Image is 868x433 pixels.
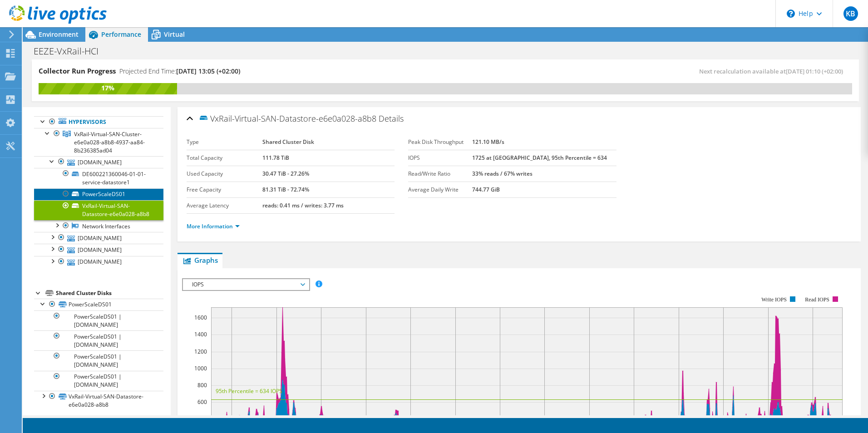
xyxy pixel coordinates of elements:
span: Next recalculation available at [699,67,848,75]
a: Network Interfaces [34,220,163,232]
span: VxRail-Virtual-SAN-Cluster-e6e0a028-a8b8-4937-aa84-8b236385ad04 [74,130,145,154]
a: [DOMAIN_NAME] [34,156,163,168]
a: VxRail-Virtual-SAN-Datastore-e6e0a028-a8b8 [34,391,163,411]
a: PowerScaleDS01 | [DOMAIN_NAME] [34,330,163,350]
a: VxRail-Virtual-SAN-Cluster-e6e0a028-a8b8-4937-aa84-8b236385ad04 [34,128,163,156]
text: 95th Percentile = 634 IOPS [216,387,282,395]
span: KB [843,6,858,21]
text: Read IOPS [805,296,829,303]
text: Write IOPS [761,296,787,303]
text: 1600 [194,314,207,321]
label: Type [187,138,262,147]
a: PowerScaleDS01 [34,188,163,200]
b: 111.78 TiB [262,154,289,162]
b: 1725 at [GEOGRAPHIC_DATA], 95th Percentile = 634 [472,154,607,162]
b: 33% reads / 67% writes [472,170,533,177]
b: reads: 0.41 ms / writes: 3.77 ms [262,202,344,209]
label: Free Capacity [187,185,262,194]
span: [DATE] 01:10 (+02:00) [786,67,843,75]
div: Shared Cluster Disks [56,288,163,299]
a: PowerScaleDS01 [34,299,163,310]
a: Hypervisors [34,116,163,128]
b: 744.77 GiB [472,186,500,193]
b: 30.47 TiB - 27.26% [262,170,309,177]
text: 1000 [194,364,207,372]
svg: \n [787,10,795,18]
span: VxRail-Virtual-SAN-Datastore-e6e0a028-a8b8 [198,113,376,123]
label: Used Capacity [187,169,262,178]
label: Total Capacity [187,153,262,162]
label: Read/Write Ratio [408,169,472,178]
a: PowerScaleDS01 | [DOMAIN_NAME] [34,310,163,330]
text: 600 [197,398,207,406]
label: Average Daily Write [408,185,472,194]
a: [DOMAIN_NAME] [34,244,163,256]
b: 121.10 MB/s [472,138,504,146]
span: Performance [101,30,141,39]
h1: EEZE-VxRail-HCI [30,46,113,56]
span: Environment [39,30,79,39]
span: IOPS [187,279,304,290]
a: PowerScaleDS01 | [DOMAIN_NAME] [34,371,163,391]
a: DE600221360046-01-01-service-datastore1 [34,168,163,188]
a: [DOMAIN_NAME] [34,256,163,268]
label: IOPS [408,153,472,162]
span: Virtual [164,30,185,39]
a: More Information [187,222,240,230]
b: 81.31 TiB - 72.74% [262,186,309,193]
a: [DOMAIN_NAME] [34,232,163,244]
span: Graphs [182,256,218,265]
h4: Projected End Time: [119,66,240,76]
text: 1400 [194,330,207,338]
text: 800 [197,381,207,389]
label: Average Latency [187,201,262,210]
div: 17% [39,83,177,93]
label: Peak Disk Throughput [408,138,472,147]
span: [DATE] 13:05 (+02:00) [176,67,240,75]
a: VxRail-Virtual-SAN-Datastore-e6e0a028-a8b8 [34,200,163,220]
a: PowerScaleDS01 | [DOMAIN_NAME] [34,350,163,370]
b: Shared Cluster Disk [262,138,314,146]
text: 1200 [194,348,207,355]
span: Details [379,113,404,124]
